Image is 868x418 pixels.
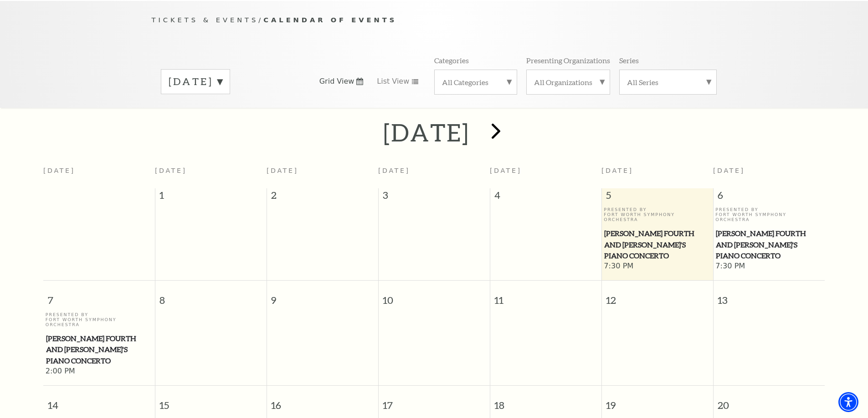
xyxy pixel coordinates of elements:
[602,188,713,206] span: 5
[604,262,711,272] span: 7:30 PM
[716,228,822,262] span: [PERSON_NAME] Fourth and [PERSON_NAME]'s Piano Concerto
[442,77,509,87] label: All Categories
[715,262,822,272] span: 7:30 PM
[378,167,410,174] span: [DATE]
[619,55,639,65] p: Series
[43,161,155,188] th: [DATE]
[43,386,155,417] span: 14
[602,281,713,312] span: 12
[490,386,601,417] span: 18
[601,167,633,174] span: [DATE]
[263,16,397,24] span: Calendar of Events
[434,55,469,65] p: Categories
[714,386,825,417] span: 20
[602,386,713,417] span: 19
[478,116,511,149] button: next
[267,167,298,174] span: [DATE]
[526,55,610,65] p: Presenting Organizations
[715,207,822,222] p: Presented By Fort Worth Symphony Orchestra
[46,367,153,377] span: 2:00 PM
[267,188,378,206] span: 2
[604,207,711,222] p: Presented By Fort Worth Symphony Orchestra
[490,188,601,206] span: 4
[379,386,490,417] span: 17
[379,188,490,206] span: 3
[267,386,378,417] span: 16
[155,188,267,206] span: 1
[604,228,710,262] span: [PERSON_NAME] Fourth and [PERSON_NAME]'s Piano Concerto
[534,77,602,87] label: All Organizations
[713,167,745,174] span: [DATE]
[267,281,378,312] span: 9
[490,167,522,174] span: [DATE]
[152,16,259,24] span: Tickets & Events
[155,167,187,174] span: [DATE]
[379,281,490,312] span: 10
[152,15,717,26] p: /
[377,76,409,86] span: List View
[627,77,709,87] label: All Series
[43,281,155,312] span: 7
[490,281,601,312] span: 11
[838,392,858,412] div: Accessibility Menu
[714,188,825,206] span: 6
[714,281,825,312] span: 13
[155,281,267,312] span: 8
[319,76,354,86] span: Grid View
[155,386,267,417] span: 15
[383,118,469,147] h2: [DATE]
[46,312,153,327] p: Presented By Fort Worth Symphony Orchestra
[169,75,222,89] label: [DATE]
[46,333,152,367] span: [PERSON_NAME] Fourth and [PERSON_NAME]'s Piano Concerto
